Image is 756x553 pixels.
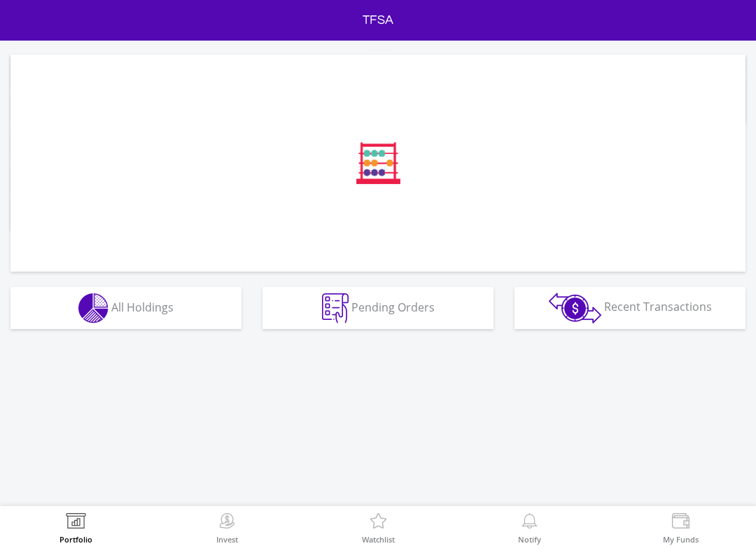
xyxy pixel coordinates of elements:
img: pending_instructions-wht.png [322,293,349,323]
a: Notify [518,513,541,543]
img: View Portfolio [65,513,87,533]
img: View Notifications [519,513,540,533]
img: Watchlist [367,513,389,533]
img: transactions-zar-wht.png [549,293,601,323]
span: Pending Orders [351,299,435,314]
button: All Holdings [10,287,241,329]
label: My Funds [663,535,699,543]
label: Watchlist [362,535,395,543]
img: Invest Now [216,513,238,533]
label: Invest [216,535,238,543]
a: My Funds [663,513,699,543]
a: Invest [216,513,238,543]
span: Recent Transactions [604,299,712,314]
img: holdings-wht.png [78,293,108,323]
label: Notify [518,535,541,543]
button: Recent Transactions [514,287,745,329]
button: Pending Orders [262,287,493,329]
img: View Funds [670,513,692,533]
label: Portfolio [59,535,92,543]
a: Watchlist [362,513,395,543]
span: All Holdings [111,299,174,314]
a: Portfolio [59,513,92,543]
